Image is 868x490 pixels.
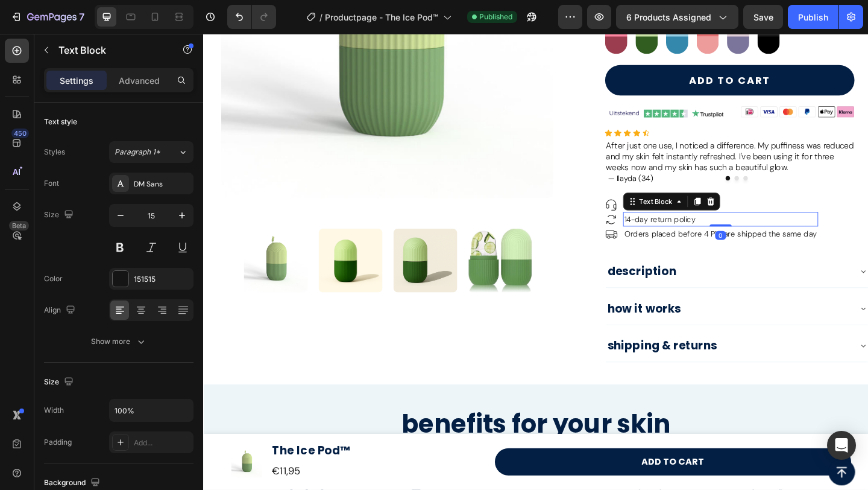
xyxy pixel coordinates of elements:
[557,214,569,224] div: 0
[588,154,593,159] button: Dot
[479,11,512,22] span: Published
[616,5,738,29] button: 6 products assigned
[11,129,29,138] div: 450
[580,75,714,99] img: gempages_565594311618462625-ebf169a1-e1a7-4b7a-a9f7-fa6a6efe4c5d.png
[437,34,708,67] button: add to cart
[788,5,838,29] button: Publish
[44,331,193,352] button: Show more
[827,431,856,460] div: Open Intercom Messenger
[753,12,773,22] span: Save
[91,336,147,348] div: Show more
[319,11,322,24] span: /
[44,437,72,448] div: Padding
[115,147,160,157] span: Paragraph 1*
[458,212,668,223] span: Orders placed before 4 PM are shipped the same day
[44,178,59,189] div: Font
[568,154,573,159] button: Dot
[437,75,571,99] img: gempages_565594311618462625-1e7e1666-8ad1-4f95-996e-9e21177cbcaf.png
[626,11,711,24] span: 6 products assigned
[44,302,78,319] div: Align
[44,374,76,390] div: Size
[439,288,520,310] p: how it works
[44,207,76,223] div: Size
[441,151,489,162] span: — Ilayda (34)
[439,247,514,269] p: description
[58,43,161,57] p: Text Block
[44,273,63,284] div: Color
[529,41,617,60] div: add to cart
[134,179,190,189] div: DM Sans
[44,147,65,157] div: Styles
[798,11,828,24] div: Publish
[79,10,84,24] p: 7
[215,406,508,444] span: benefits for your skin
[110,399,193,421] input: Auto
[44,116,77,127] div: Text style
[477,459,545,472] div: Add to cart
[317,451,705,480] button: Add to cart
[227,5,276,29] div: Undo/Redo
[472,177,513,188] div: Text Block
[438,116,712,163] p: After just one use, I noticed a difference. My puffiness was reduced and my skin felt instantly r...
[119,74,160,87] p: Advanced
[74,444,161,462] h1: The Ice Pod™
[44,405,64,416] div: Width
[578,154,583,159] button: Dot
[743,5,783,29] button: Save
[439,328,559,350] p: shipping & returns
[109,141,193,163] button: Paragraph 1*
[9,221,29,231] div: Beta
[60,74,93,87] p: Settings
[134,437,190,448] div: Add...
[325,11,438,24] span: Productpage - The Ice Pod™
[203,34,868,490] iframe: Design area
[134,274,190,285] div: 151515
[458,196,536,207] span: 14-day return policy
[5,5,90,29] button: 7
